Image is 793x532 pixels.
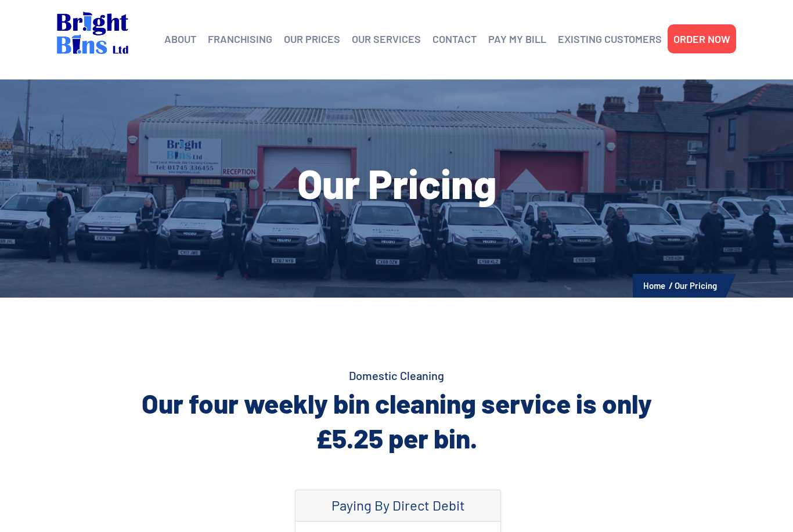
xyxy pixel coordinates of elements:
a: FRANCHISING [208,30,272,48]
li: Our Pricing [675,278,717,293]
h4: Domestic Cleaning [57,367,736,383]
h1: Our Pricing [57,162,736,203]
a: PAY MY BILL [488,30,546,48]
h2: Our four weekly bin cleaning service is only £5.25 per bin. [57,386,736,455]
a: ORDER NOW [673,30,730,48]
a: ABOUT [164,30,196,48]
h4: Paying By Direct Debit [307,497,489,514]
a: EXISTING CUSTOMERS [558,30,662,48]
a: Home [643,280,665,291]
a: CONTACT [432,30,477,48]
a: OUR SERVICES [352,30,421,48]
a: OUR PRICES [284,30,340,48]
